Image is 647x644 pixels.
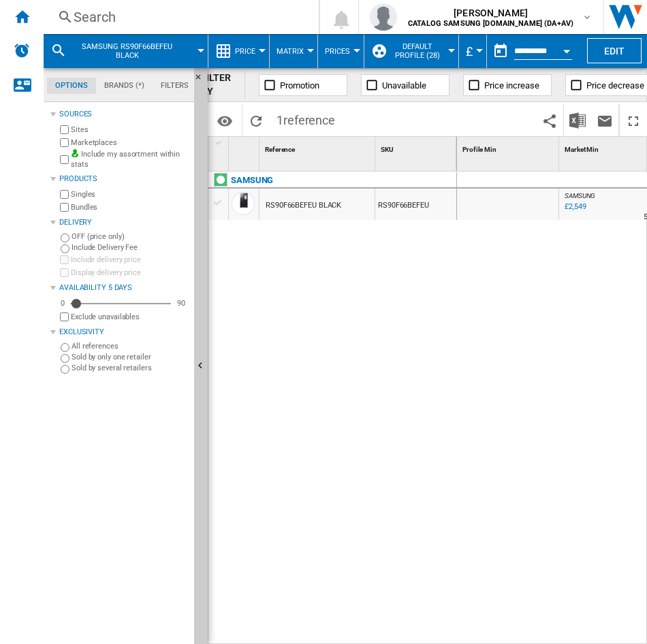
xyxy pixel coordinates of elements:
span: Price increase [484,80,539,91]
img: excel-24x24.png [569,112,586,129]
div: Last updated : Wednesday, 17 September 2025 12:17 [563,200,586,214]
label: Sold by several retailers [72,363,189,373]
button: Matrix [277,34,311,68]
md-slider: Availability [71,297,171,310]
div: SKU Sort None [378,137,456,158]
span: Price decrease [586,80,644,91]
label: Include delivery price [71,255,189,265]
button: Maximize [620,104,647,136]
label: Sites [71,125,189,135]
div: 90 [174,298,189,308]
md-tab-item: Options [47,78,96,94]
div: Default profile (28) [371,34,452,68]
span: Price [235,47,255,56]
span: Default profile (28) [390,42,445,60]
span: SKU [381,146,394,153]
button: Edit [587,38,642,63]
span: Prices [325,47,350,56]
div: Price [215,34,262,68]
label: Bundles [71,202,189,212]
button: Open calendar [554,37,579,61]
input: Include my assortment within stats [60,151,69,168]
input: Include Delivery Fee [61,244,69,253]
button: Share this bookmark with others [536,104,563,136]
label: OFF (price only) [72,231,189,242]
button: £ [466,34,479,68]
div: Sources [59,109,189,120]
input: Sold by only one retailer [61,354,69,363]
button: Price increase [463,74,552,96]
button: SAMSUNG RS90F66BEFEU BLACK [72,34,195,68]
label: Marketplaces [71,138,189,148]
div: Reference Sort None [262,137,375,158]
div: Exclusivity [59,327,189,338]
span: £ [466,44,473,59]
div: RS90F66BEFEU BLACK [266,190,341,221]
div: Sort None [232,137,259,158]
span: Market Min [565,146,599,153]
button: Download in Excel [564,104,591,136]
input: Display delivery price [60,312,69,321]
button: Default profile (28) [390,34,452,68]
input: Sites [60,125,69,134]
md-menu: Currency [459,34,487,68]
span: reference [283,113,335,127]
button: Hide [194,68,210,93]
button: md-calendar [487,37,514,65]
button: Promotion [259,74,347,96]
button: Reload [242,104,270,136]
span: [PERSON_NAME] [408,6,573,20]
input: All references [61,343,69,352]
div: FILTER BY [201,71,244,98]
button: Send this report by email [591,104,618,136]
div: Profile Min Sort None [460,137,558,158]
div: Click to filter on that brand [231,172,273,189]
input: Singles [60,190,69,199]
span: SAMSUNG RS90F66BEFEU BLACK [72,42,182,60]
div: Search [74,7,283,27]
div: RS90F66BEFEU [375,189,456,220]
div: Delivery [59,217,189,228]
div: Products [59,174,189,184]
label: Singles [71,189,189,199]
div: Sort None [262,137,375,158]
span: Profile Min [462,146,496,153]
span: Promotion [280,80,319,91]
md-tab-item: Filters [153,78,197,94]
span: Reference [265,146,295,153]
label: Include my assortment within stats [71,149,189,170]
label: All references [72,341,189,351]
div: 0 [57,298,68,308]
button: Options [211,108,238,133]
button: Price [235,34,262,68]
img: mysite-bg-18x18.png [71,149,79,157]
div: Sort None [460,137,558,158]
b: CATALOG SAMSUNG [DOMAIN_NAME] (DA+AV) [408,19,573,28]
div: Availability 5 Days [59,283,189,293]
span: Matrix [277,47,304,56]
label: Display delivery price [71,268,189,278]
span: Unavailable [382,80,426,91]
div: SAMSUNG RS90F66BEFEU BLACK [50,34,201,68]
md-tab-item: Brands (*) [96,78,153,94]
input: Bundles [60,203,69,212]
input: OFF (price only) [61,234,69,242]
label: Exclude unavailables [71,312,189,322]
input: Sold by several retailers [61,365,69,374]
input: Include delivery price [60,255,69,264]
img: alerts-logo.svg [14,42,30,59]
span: 1 [270,104,342,133]
label: Sold by only one retailer [72,352,189,362]
input: Display delivery price [60,268,69,277]
label: Include Delivery Fee [72,242,189,253]
button: Prices [325,34,357,68]
span: SAMSUNG [565,192,595,199]
button: Unavailable [361,74,449,96]
input: Marketplaces [60,138,69,147]
img: profile.jpg [370,3,397,31]
div: Sort None [378,137,456,158]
